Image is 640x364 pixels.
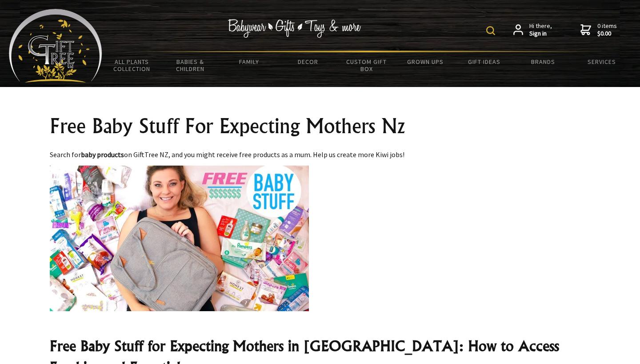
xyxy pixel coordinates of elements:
h1: Free Baby Stuff For Expecting Mothers Nz [50,115,590,137]
a: 0 items$0.00 [580,22,617,38]
img: product search [486,26,495,35]
span: Hi there, [529,22,552,38]
strong: baby products [81,150,124,159]
img: Babywear - Gifts - Toys & more [228,19,361,38]
strong: $0.00 [597,30,617,38]
a: Hi there,Sign in [513,22,552,38]
a: Babies & Children [161,52,220,78]
a: Custom Gift Box [337,52,396,78]
a: Brands [514,52,572,71]
a: All Plants Collection [102,52,161,78]
span: 0 items [597,22,617,38]
strong: Sign in [529,30,552,38]
img: Babyware - Gifts - Toys and more... [9,9,102,83]
a: Grown Ups [396,52,455,71]
a: Decor [279,52,337,71]
p: Search for on GiftTree NZ, and you might receive free products as a mum. Help us create more Kiwi... [50,149,590,160]
a: Gift Ideas [455,52,513,71]
a: Services [572,52,631,71]
a: Family [220,52,278,71]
